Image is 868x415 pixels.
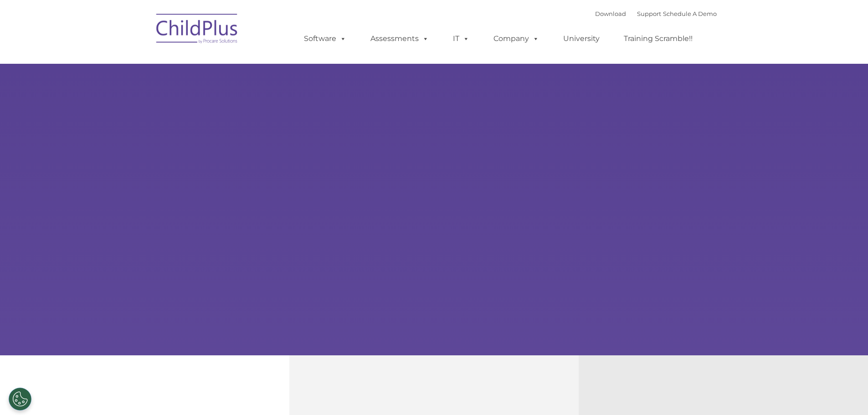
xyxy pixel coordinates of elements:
a: Software [295,30,355,48]
button: Cookies Settings [9,388,31,410]
a: Training Scramble!! [615,30,702,48]
a: Company [484,30,548,48]
a: Download [595,10,626,17]
img: ChildPlus by Procare Solutions [152,7,243,53]
font: | [595,10,717,17]
a: IT [444,30,478,48]
a: Schedule A Demo [663,10,717,17]
a: Assessments [361,30,438,48]
a: University [554,30,609,48]
a: Support [637,10,661,17]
